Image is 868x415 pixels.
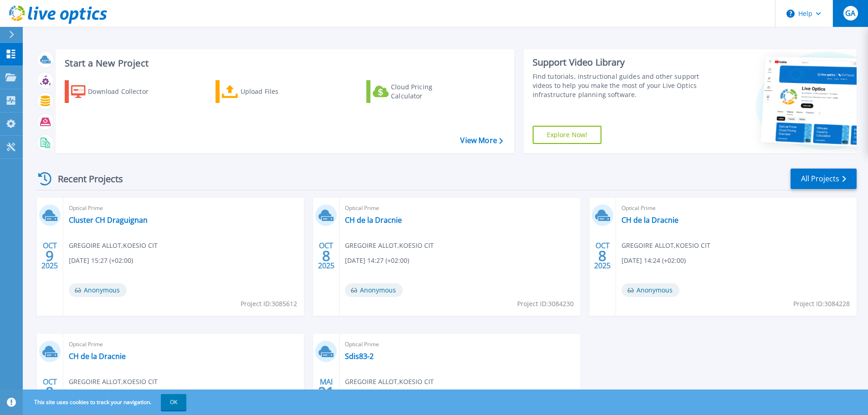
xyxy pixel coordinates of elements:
span: 8 [322,252,330,260]
div: Download Collector [88,82,161,101]
span: [DATE] 14:27 (+02:00) [345,256,409,266]
span: Project ID: 3085612 [241,299,297,309]
h3: Start a New Project [65,58,503,68]
div: OCT 2025 [594,239,611,272]
a: CH de la Dracnie [621,215,678,225]
span: GREGOIRE ALLOT , KOESIO CIT [69,377,158,387]
span: Anonymous [69,283,127,297]
span: Optical Prime [69,339,298,349]
span: [DATE] 14:24 (+02:00) [621,256,686,266]
div: Recent Projects [35,168,135,190]
div: Support Video Library [533,56,703,68]
span: GREGOIRE ALLOT , KOESIO CIT [69,241,158,251]
span: Optical Prime [345,339,575,349]
a: Cloud Pricing Calculator [366,80,468,103]
span: GA [845,10,855,17]
a: All Projects [791,169,857,189]
a: View More [460,136,503,145]
span: Optical Prime [345,203,575,213]
div: OCT 2025 [318,239,335,272]
a: Upload Files [216,80,317,103]
a: Cluster CH Draguignan [69,215,148,225]
div: OCT 2025 [41,375,58,409]
span: GREGOIRE ALLOT , KOESIO CIT [345,377,434,387]
div: Cloud Pricing Calculator [391,82,464,101]
a: Download Collector [65,80,166,103]
div: Upload Files [241,82,313,101]
div: MAI 2025 [318,375,335,409]
div: Find tutorials, instructional guides and other support videos to help you make the most of your L... [533,72,703,99]
span: Project ID: 3084230 [517,299,574,309]
button: OK [161,394,186,410]
span: This site uses cookies to track your navigation. [25,394,186,410]
a: Explore Now! [533,126,602,144]
a: CH de la Dracnie [69,352,126,361]
span: 8 [598,252,606,260]
span: Anonymous [621,283,679,297]
span: 8 [46,388,54,396]
span: GREGOIRE ALLOT , KOESIO CIT [621,241,710,251]
span: Anonymous [345,283,403,297]
span: Optical Prime [69,203,298,213]
span: 21 [318,388,334,396]
span: Optical Prime [621,203,851,213]
span: GREGOIRE ALLOT , KOESIO CIT [345,241,434,251]
a: Sdis83-2 [345,352,374,361]
span: Project ID: 3084228 [793,299,850,309]
span: [DATE] 15:27 (+02:00) [69,256,133,266]
a: CH de la Dracnie [345,215,402,225]
span: 9 [46,252,54,260]
div: OCT 2025 [41,239,58,272]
